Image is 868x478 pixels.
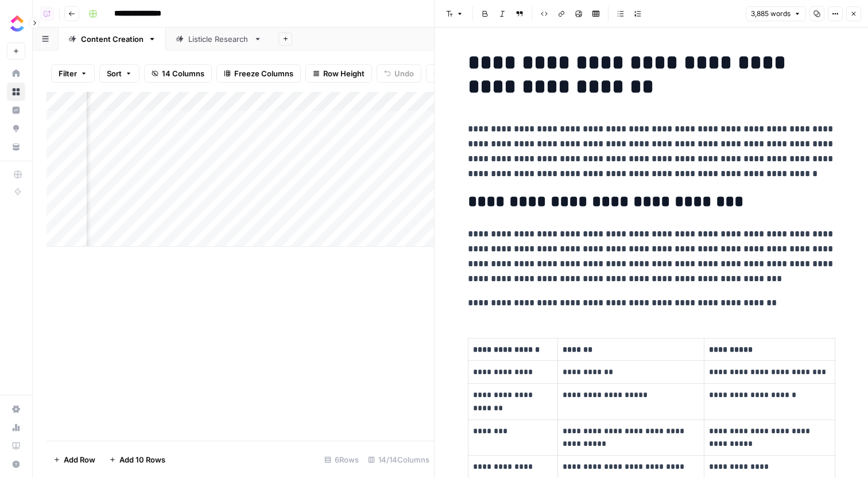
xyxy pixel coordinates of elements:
[59,68,77,79] span: Filter
[7,437,25,455] a: Learning Hub
[166,28,272,50] a: Listicle Research
[323,68,365,79] span: Row Height
[7,400,25,418] a: Settings
[7,101,25,119] a: Insights
[81,33,144,45] div: Content Creation
[216,64,301,83] button: Freeze Columns
[363,450,434,469] div: 14/14 Columns
[59,28,166,50] a: Content Creation
[751,9,790,19] span: 3,885 words
[102,450,172,469] button: Add 10 Rows
[7,9,25,38] button: Workspace: ClickUp
[7,119,25,138] a: Opportunities
[7,138,25,156] a: Your Data
[119,454,165,465] span: Add 10 Rows
[746,6,806,21] button: 3,885 words
[64,454,95,465] span: Add Row
[107,68,122,79] span: Sort
[7,455,25,473] button: Help + Support
[305,64,372,83] button: Row Height
[99,64,139,83] button: Sort
[7,83,25,101] a: Browse
[394,68,414,79] span: Undo
[162,68,204,79] span: 14 Columns
[377,64,421,83] button: Undo
[7,418,25,437] a: Usage
[46,450,102,469] button: Add Row
[188,33,249,45] div: Listicle Research
[144,64,212,83] button: 14 Columns
[320,450,363,469] div: 6 Rows
[7,13,28,34] img: ClickUp Logo
[7,64,25,83] a: Home
[234,68,293,79] span: Freeze Columns
[51,64,95,83] button: Filter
